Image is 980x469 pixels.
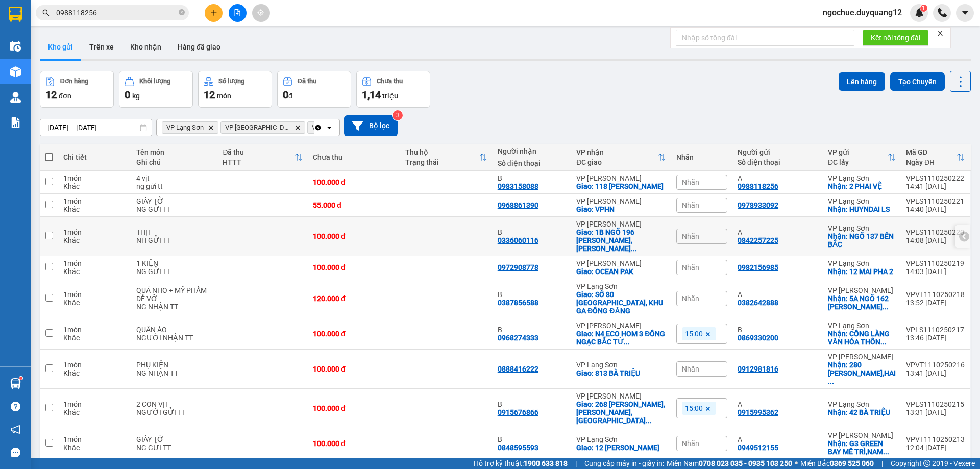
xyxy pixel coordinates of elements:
[313,153,395,161] div: Chưa thu
[575,458,577,469] span: |
[19,377,22,380] sup: 1
[136,267,212,276] div: NG GỬI TT
[828,408,896,416] div: Nhận: 42 BÀ TRIỆU
[313,439,395,448] div: 100.000 đ
[223,148,295,156] div: Đã thu
[795,461,798,465] span: ⚪️
[576,392,666,400] div: VP [PERSON_NAME]
[890,72,945,91] button: Tạo Chuyến
[576,267,666,276] div: Giao: OCEAN PAK
[283,89,288,101] span: 0
[631,244,637,253] span: ...
[9,7,22,22] img: logo-vxr
[576,369,666,377] div: Giao: 813 BÀ TRIỆU
[136,408,212,416] div: NGƯỜI GỬI TT
[828,431,896,439] div: VP [PERSON_NAME]
[229,4,247,22] button: file-add
[576,322,666,330] div: VP [PERSON_NAME]
[498,174,566,182] div: B
[136,435,212,443] div: GIẤY TỜ
[11,425,20,434] span: notification
[576,400,666,425] div: Giao: 268 TRẦN ĐIỀN,HOÀNG MAI,HÀ NỘI
[828,439,896,456] div: Nhận: G3 GREEN BAY MỄ TRÌ,NAM TỪ LIÊM,HÀ NỘI
[906,443,965,452] div: 12:04 [DATE]
[498,334,538,342] div: 0968274333
[576,282,666,290] div: VP Lạng Sơn
[313,404,395,412] div: 100.000 đ
[307,121,385,134] span: VP Minh Khai, close by backspace
[883,448,889,456] span: ...
[63,153,126,161] div: Chi tiết
[646,416,652,425] span: ...
[10,378,21,389] img: warehouse-icon
[682,232,699,240] span: Nhãn
[906,369,965,377] div: 13:41 [DATE]
[393,110,403,120] sup: 3
[906,435,965,443] div: VPVT1110250213
[839,72,885,91] button: Lên hàng
[498,408,538,416] div: 0915676866
[906,205,965,213] div: 14:40 [DATE]
[738,299,778,307] div: 0382642888
[498,435,566,443] div: B
[136,197,212,205] div: GIẤY TỜ
[136,334,212,342] div: NGƯỜI NHẬN TT
[938,8,947,17] img: phone-icon
[179,9,185,15] span: close-circle
[179,8,185,18] span: close-circle
[828,224,896,232] div: VP Lạng Sơn
[685,329,703,338] span: 15:00
[132,92,140,100] span: kg
[576,259,666,267] div: VP [PERSON_NAME]
[63,361,126,369] div: 1 món
[198,71,272,108] button: Số lượng12món
[667,458,792,469] span: Miền Nam
[252,4,270,22] button: aim
[906,299,965,307] div: 13:52 [DATE]
[624,338,630,346] span: ...
[498,290,566,299] div: B
[63,197,126,205] div: 1 món
[961,8,970,17] span: caret-down
[576,197,666,205] div: VP [PERSON_NAME]
[828,158,888,166] div: ĐC lấy
[906,158,957,166] div: Ngày ĐH
[738,263,778,271] div: 0982156985
[576,220,666,228] div: VP [PERSON_NAME]
[823,144,901,171] th: Toggle SortBy
[576,205,666,213] div: Giao: VPHN
[220,121,305,134] span: VP Hà Nội, close by backspace
[208,125,214,131] svg: Delete
[136,286,212,303] div: QUẢ NHO + MỸ PHẨM DỄ VỠ
[139,78,170,85] div: Khối lượng
[906,148,957,156] div: Mã GD
[738,365,778,373] div: 0912981816
[382,92,398,100] span: triệu
[906,267,965,276] div: 14:03 [DATE]
[40,35,81,59] button: Kho gửi
[63,326,126,334] div: 1 món
[217,92,231,100] span: món
[40,119,152,136] input: Select a date range.
[298,78,316,85] div: Đã thu
[828,232,896,249] div: Nhận: NGÕ 137 BẾN BẮC
[313,330,395,338] div: 100.000 đ
[136,361,212,369] div: PHỤ KIỆN
[474,458,568,469] span: Hỗ trợ kỹ thuật:
[937,30,944,37] span: close
[576,361,666,369] div: VP Lạng Sơn
[738,408,778,416] div: 0915995362
[682,178,699,186] span: Nhãn
[738,182,778,190] div: 0988118256
[314,124,322,132] svg: Clear all
[906,361,965,369] div: VPVT1110250216
[498,443,538,452] div: 0848595593
[498,263,538,271] div: 0972908778
[498,182,538,190] div: 0983158088
[63,259,126,267] div: 1 món
[136,158,212,166] div: Ghi chú
[204,89,215,101] span: 12
[257,9,264,16] span: aim
[682,439,699,448] span: Nhãn
[136,182,212,190] div: ng gửi tt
